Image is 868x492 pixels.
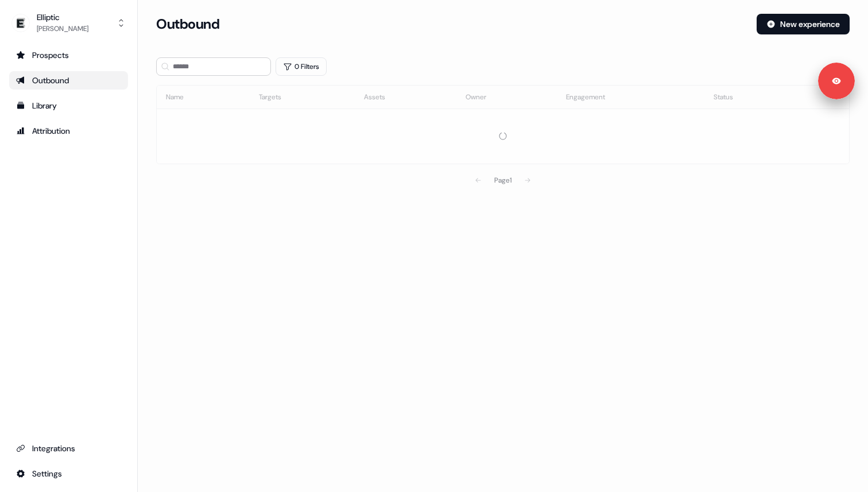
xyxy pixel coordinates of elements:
[16,100,121,111] div: Library
[16,49,121,61] div: Prospects
[9,46,128,64] a: Go to prospects
[9,9,128,37] button: Elliptic[PERSON_NAME]
[9,71,128,90] a: Go to outbound experience
[276,57,327,76] button: 0 Filters
[37,11,88,23] div: Elliptic
[16,75,121,86] div: Outbound
[156,16,219,33] h3: Outbound
[16,443,121,454] div: Integrations
[37,23,88,34] div: [PERSON_NAME]
[16,125,121,137] div: Attribution
[757,14,850,34] button: New experience
[16,468,121,479] div: Settings
[9,464,128,483] a: Go to integrations
[9,96,128,115] a: Go to templates
[9,122,128,140] a: Go to attribution
[9,439,128,458] a: Go to integrations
